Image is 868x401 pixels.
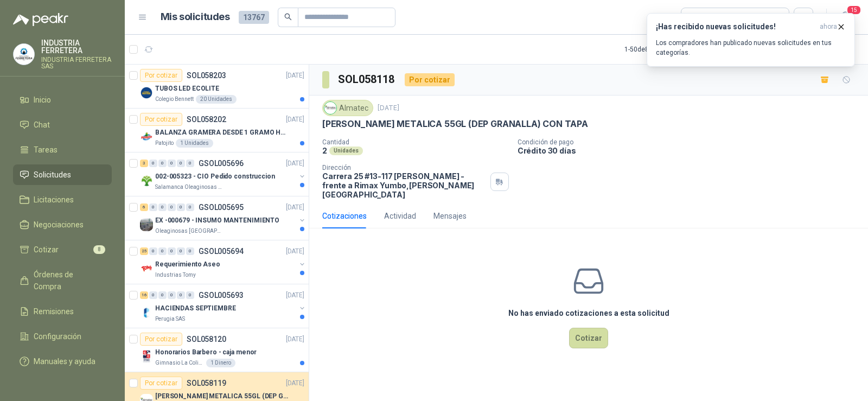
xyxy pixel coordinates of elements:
p: Carrera 25 #13-117 [PERSON_NAME] - frente a Rimax Yumbo , [PERSON_NAME][GEOGRAPHIC_DATA] [322,171,486,199]
p: Honorarios Barbero - caja menor [155,347,257,358]
p: GSOL005693 [199,291,244,299]
p: Oleaginosas [GEOGRAPHIC_DATA][PERSON_NAME] [155,227,224,235]
a: Chat [13,114,112,135]
div: Mensajes [433,210,467,222]
p: Industrias Tomy [155,271,196,279]
div: 0 [158,203,167,211]
button: ¡Has recibido nuevas solicitudes!ahora Los compradores han publicado nuevas solicitudes en tus ca... [647,13,855,67]
a: Manuales y ayuda [13,351,112,372]
p: Crédito 30 días [518,146,864,155]
p: GSOL005695 [199,203,244,211]
a: Inicio [13,90,112,110]
div: 0 [158,160,167,167]
div: Por cotizar [140,69,182,82]
p: 2 [322,146,327,155]
p: Cantidad [322,138,509,146]
div: Todas [688,11,711,23]
a: Licitaciones [13,189,112,210]
div: 25 [140,247,148,255]
a: Órdenes de Compra [13,264,112,297]
p: INDUSTRIA FERRETERA SAS [41,56,112,69]
span: Órdenes de Compra [34,269,101,292]
img: Company Logo [14,44,34,65]
span: 13767 [239,11,269,24]
span: Remisiones [34,305,74,317]
div: Unidades [329,147,363,155]
div: 16 [140,291,148,299]
div: 1 - 50 de 8389 [624,41,695,58]
p: Colegio Bennett [155,95,194,104]
div: Cotizaciones [322,210,367,222]
h3: SOL058118 [338,71,396,88]
div: 0 [168,247,176,255]
div: 0 [168,160,176,167]
a: Configuración [13,326,112,347]
a: 25 0 0 0 0 0 GSOL005694[DATE] Company LogoRequerimiento AseoIndustrias Tomy [140,245,307,279]
p: GSOL005694 [199,247,244,255]
img: Company Logo [140,130,153,143]
span: search [284,13,292,21]
div: 0 [149,291,157,299]
p: SOL058119 [187,379,226,387]
p: SOL058202 [187,116,226,123]
div: 0 [186,160,194,167]
a: 3 0 0 0 0 0 GSOL005696[DATE] Company Logo002-005323 - CIO Pedido construccionSalamanca Oleaginosa... [140,157,307,192]
span: Configuración [34,330,81,342]
p: [DATE] [286,114,304,125]
p: Los compradores han publicado nuevas solicitudes en tus categorías. [656,38,846,58]
span: Tareas [34,144,58,156]
div: 0 [168,291,176,299]
div: 0 [186,291,194,299]
p: [DATE] [286,290,304,301]
a: Negociaciones [13,214,112,235]
p: BALANZA GRAMERA DESDE 1 GRAMO HASTA 5 GRAMOS [155,128,290,138]
p: [DATE] [378,103,399,113]
p: [DATE] [286,158,304,169]
img: Company Logo [140,306,153,319]
a: Por cotizarSOL058120[DATE] Company LogoHonorarios Barbero - caja menorGimnasio La Colina1 Dinero [125,328,309,372]
span: ahora [820,22,837,31]
button: 15 [835,8,855,27]
span: 15 [846,5,861,15]
div: 0 [149,160,157,167]
p: [DATE] [286,246,304,257]
a: 6 0 0 0 0 0 GSOL005695[DATE] Company LogoEX -000679 - INSUMO MANTENIMIENTOOleaginosas [GEOGRAPHIC... [140,201,307,235]
img: Company Logo [140,262,153,275]
div: 0 [158,247,167,255]
img: Company Logo [140,350,153,363]
div: 0 [186,203,194,211]
span: Licitaciones [34,194,74,206]
span: Negociaciones [34,219,84,231]
p: Patojito [155,139,174,148]
div: 6 [140,203,148,211]
p: [DATE] [286,334,304,345]
p: Perugia SAS [155,315,185,323]
div: Por cotizar [140,113,182,126]
p: [DATE] [286,378,304,389]
div: Por cotizar [405,73,455,86]
p: SOL058203 [187,72,226,79]
p: SOL058120 [187,335,226,343]
p: INDUSTRIA FERRETERA [41,39,112,54]
h1: Mis solicitudes [161,9,230,25]
div: 1 Unidades [176,139,213,148]
h3: ¡Has recibido nuevas solicitudes! [656,22,815,31]
a: Cotizar8 [13,239,112,260]
span: Cotizar [34,244,59,256]
div: 0 [186,247,194,255]
h3: No has enviado cotizaciones a esta solicitud [508,307,669,319]
a: Solicitudes [13,164,112,185]
p: HACIENDAS SEPTIEMBRE [155,303,236,314]
a: Remisiones [13,301,112,322]
div: Actividad [384,210,416,222]
p: Salamanca Oleaginosas SAS [155,183,224,192]
div: 0 [168,203,176,211]
div: Almatec [322,100,373,116]
div: 0 [158,291,167,299]
p: Requerimiento Aseo [155,259,220,270]
div: 20 Unidades [196,95,237,104]
p: [DATE] [286,71,304,81]
p: [PERSON_NAME] METALICA 55GL (DEP GRANALLA) CON TAPA [322,118,588,130]
div: 0 [177,160,185,167]
span: 8 [93,245,105,254]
